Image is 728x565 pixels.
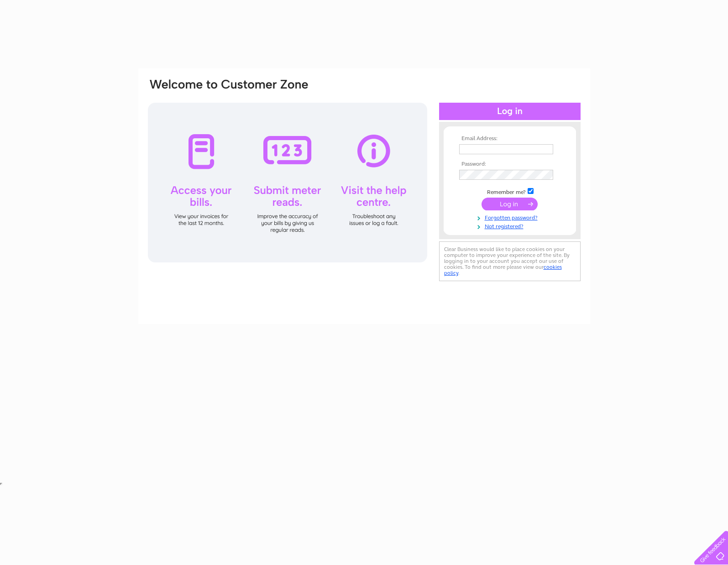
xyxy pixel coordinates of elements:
input: Submit [482,198,538,210]
a: Forgotten password? [459,213,563,221]
th: Password: [457,161,563,167]
a: cookies policy [444,264,562,276]
a: Not registered? [459,221,563,230]
td: Remember me? [457,187,563,196]
div: Clear Business would like to place cookies on your computer to improve your experience of the sit... [439,241,581,281]
th: Email Address: [457,136,563,142]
